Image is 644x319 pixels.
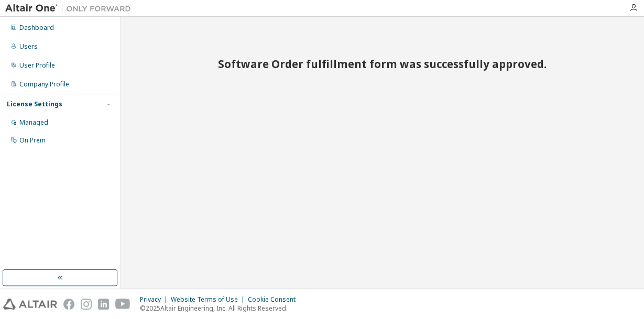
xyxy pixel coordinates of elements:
[19,136,46,145] div: On Prem
[63,299,74,310] img: facebook.svg
[19,61,55,70] div: User Profile
[19,24,54,32] div: Dashboard
[19,80,69,89] div: Company Profile
[171,295,248,304] div: Website Terms of Use
[19,42,38,51] div: Users
[140,295,171,304] div: Privacy
[147,57,618,71] h2: Software Order fulfillment form was successfully approved.
[81,299,92,310] img: instagram.svg
[7,100,62,108] div: License Settings
[19,118,48,127] div: Managed
[115,299,130,310] img: youtube.svg
[3,299,57,310] img: altair_logo.svg
[140,304,302,313] p: © 2025 Altair Engineering, Inc. All Rights Reserved.
[5,3,136,14] img: Altair One
[98,299,109,310] img: linkedin.svg
[248,295,302,304] div: Cookie Consent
